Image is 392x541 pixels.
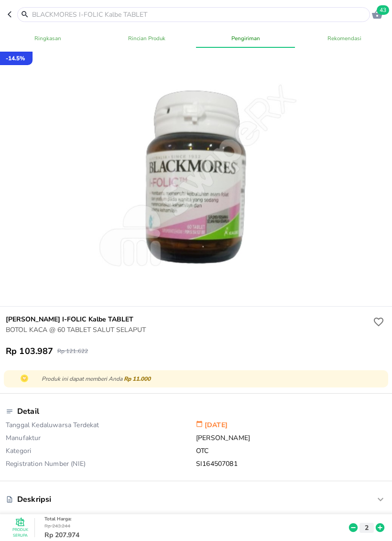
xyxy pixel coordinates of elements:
p: Deskripsi [17,494,51,505]
h6: [PERSON_NAME] I-FOLIC Kalbe TABLET [6,314,371,325]
p: Rp 121.622 [57,347,88,355]
p: Produk ini dapat memberi Anda [42,375,381,383]
p: SI164507081 [196,459,386,468]
p: [PERSON_NAME] [196,433,386,446]
p: Total Harga : [44,515,347,522]
span: Rincian Produk [103,33,190,43]
p: Tanggal Kedaluwarsa Terdekat [6,420,196,433]
p: BOTOL KACA @ 60 TABLET SALUT SELAPUT [6,325,371,335]
button: 43 [370,7,384,22]
button: Produk Serupa [11,518,30,537]
p: [DATE] [196,420,386,433]
p: Manufaktur [6,433,196,446]
button: 2 [359,522,374,532]
div: DetailTanggal Kedaluwarsa Terdekat[DATE]Manufaktur[PERSON_NAME]KategoriOTCRegistration Number (NI... [6,401,386,473]
span: Rp 11.000 [124,375,151,383]
p: - 14.5 % [6,54,25,63]
span: Pengiriman [202,33,289,43]
input: BLACKMORES I-FOLIC Kalbe TABLET [31,10,368,20]
p: Produk Serupa [11,527,30,538]
p: OTC [196,446,386,459]
p: Rp 243.244 [44,522,347,530]
p: Rp 103.987 [6,345,54,357]
div: Deskripsi [6,489,386,510]
p: Kategori [6,446,196,459]
p: Registration Number (NIE) [6,459,196,468]
span: Ringkasan [4,33,91,43]
p: Rp 207.974 [44,530,347,540]
p: 2 [362,522,371,532]
span: 43 [377,5,389,15]
span: Rekomendasi [301,33,388,43]
span: indicator [196,47,295,48]
p: Detail [17,406,39,417]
